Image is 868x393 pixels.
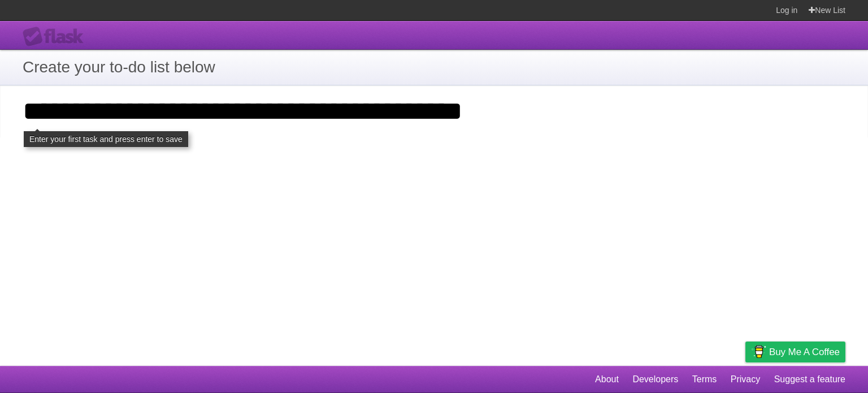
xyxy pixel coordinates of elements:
[595,369,619,390] a: About
[751,342,766,361] img: Buy me a coffee
[23,55,845,79] h1: Create your to-do list below
[745,342,845,362] a: Buy me a coffee
[632,369,678,390] a: Developers
[769,342,840,362] span: Buy me a coffee
[731,369,760,390] a: Privacy
[692,369,717,390] a: Terms
[23,27,90,47] div: Flask
[774,369,845,390] a: Suggest a feature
